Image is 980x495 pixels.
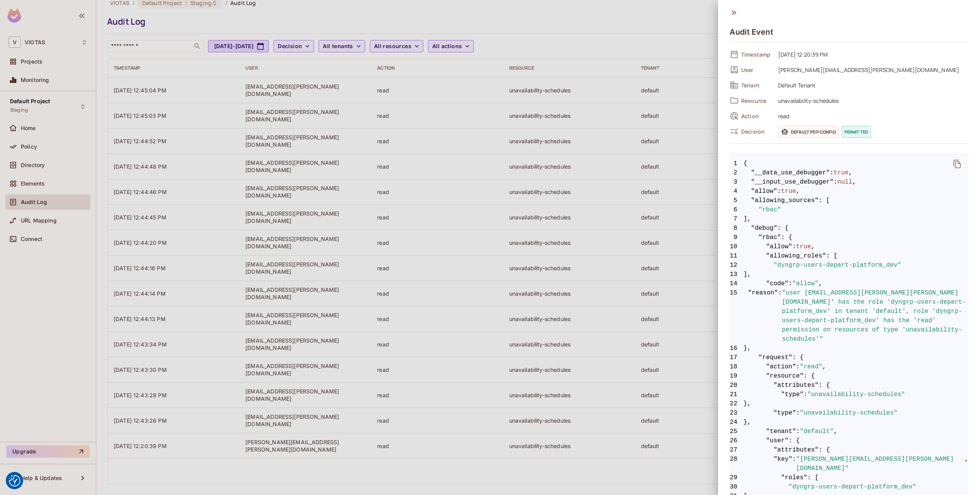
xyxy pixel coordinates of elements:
span: [DATE] 12:20:39 PM [774,50,968,59]
span: : { [804,371,815,381]
span: "type" [774,408,796,418]
span: { [743,159,747,168]
span: : [796,362,800,371]
span: : [792,455,796,473]
span: "request" [758,353,792,362]
span: 11 [730,251,743,261]
span: : { [792,353,804,362]
span: , [822,362,826,371]
span: 27 [730,445,743,455]
span: : [796,408,800,418]
span: Action [741,112,772,120]
span: null [837,177,852,187]
span: ], [730,270,968,279]
span: "rbac" [758,233,781,242]
span: "unavailability-schedules" [800,408,898,418]
span: 24 [730,418,743,427]
button: delete [948,155,967,173]
span: "allowing_roles" [766,251,826,261]
span: 17 [730,353,743,362]
span: : [ [819,196,830,205]
span: 8 [730,224,743,233]
span: 21 [730,390,743,399]
span: "allow" [766,242,792,251]
span: 2 [730,168,743,177]
span: "code" [766,279,789,288]
span: 4 [730,187,743,196]
span: permitted [842,126,871,138]
span: : [789,279,792,288]
span: : { [819,381,830,390]
span: "user [EMAIL_ADDRESS][PERSON_NAME][PERSON_NAME][DOMAIN_NAME]' has the role 'dyngrp-users-depart-p... [782,288,968,344]
span: , [811,242,815,251]
span: : { [781,233,792,242]
span: "allowing_sources" [751,196,819,205]
span: Decision [741,128,772,135]
span: 14 [730,279,743,288]
span: , [796,187,800,196]
span: "read" [800,362,822,371]
span: : [ [807,473,819,482]
span: 9 [730,233,743,242]
span: 18 [730,362,743,371]
span: "default" [800,427,834,436]
span: : [ [826,251,837,261]
span: : [830,168,834,177]
span: 12 [730,261,743,270]
img: Revisit consent button [9,475,20,487]
span: read [774,111,968,120]
span: : [834,177,837,187]
span: : { [789,436,800,445]
span: , [819,279,822,288]
span: : [804,390,807,399]
span: "action" [766,362,796,371]
span: "allow" [792,279,819,288]
span: , [965,455,968,473]
span: "tenant" [766,427,796,436]
span: }, [730,399,968,408]
span: Tenant [741,82,772,89]
span: 26 [730,436,743,445]
span: "resource" [766,371,804,381]
span: 22 [730,399,743,408]
span: "debug" [751,224,777,233]
span: Timestamp [741,51,772,58]
span: "rbac" [758,205,781,214]
span: 13 [730,270,743,279]
span: true [834,168,849,177]
span: : [796,427,800,436]
span: true [796,242,811,251]
span: "[PERSON_NAME][EMAIL_ADDRESS][PERSON_NAME][DOMAIN_NAME]" [796,455,965,473]
span: 10 [730,242,743,251]
span: "__input_use_debugger" [751,177,834,187]
span: 7 [730,214,743,224]
span: }, [730,418,968,427]
span: Default PDP config [778,126,839,138]
span: 1 [730,159,743,168]
span: [PERSON_NAME][EMAIL_ADDRESS][PERSON_NAME][DOMAIN_NAME] [774,65,968,74]
span: "dyngrp-users-depart-platform_dev" [789,482,916,492]
span: : { [777,224,789,233]
span: true [781,187,796,196]
span: 5 [730,196,743,205]
button: Consent Preferences [9,475,20,487]
span: unavailability-schedules [774,96,968,105]
span: "user" [766,436,789,445]
span: "key" [774,455,792,473]
span: 29 [730,473,743,482]
span: : { [819,445,830,455]
span: "unavailability-schedules" [807,390,905,399]
span: "attributes" [774,445,819,455]
span: 25 [730,427,743,436]
span: 20 [730,381,743,390]
h4: Audit Event [730,27,773,37]
span: ], [730,214,968,224]
span: 28 [730,455,743,473]
span: "roles" [781,473,807,482]
span: "reason" [748,288,778,344]
span: , [852,177,856,187]
span: , [834,427,837,436]
span: }, [730,344,968,353]
span: : [792,242,796,251]
span: 6 [730,205,743,214]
